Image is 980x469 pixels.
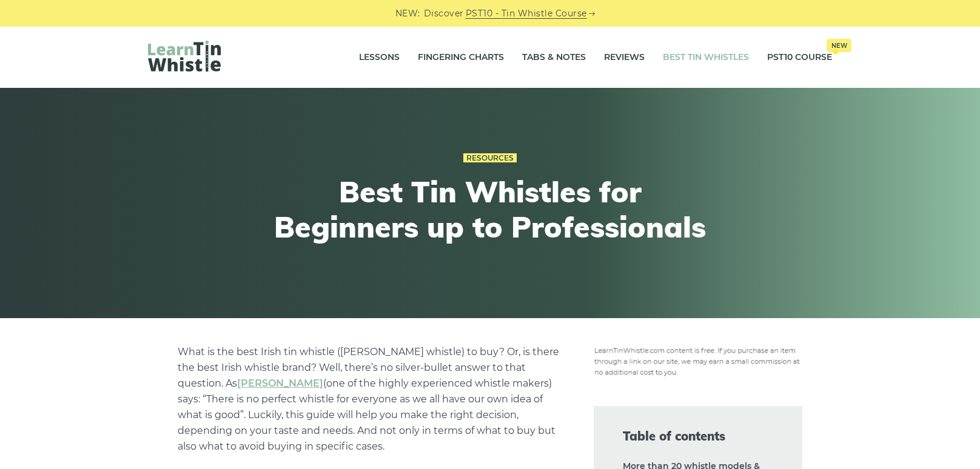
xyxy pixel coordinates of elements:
img: LearnTinWhistle.com [148,41,221,72]
a: Fingering Charts [418,42,504,73]
span: New [827,39,851,52]
h1: Best Tin Whistles for Beginners up to Professionals [267,175,713,244]
span: Table of contents [623,428,773,445]
a: PST10 CourseNew [767,42,832,73]
p: What is the best Irish tin whistle ([PERSON_NAME] whistle) to buy? Or, is there the best Irish wh... [178,344,565,454]
a: Resources [463,153,517,163]
a: Tabs & Notes [522,42,586,73]
a: undefined (opens in a new tab) [237,378,323,389]
a: Reviews [604,42,645,73]
img: disclosure [594,344,802,377]
a: Best Tin Whistles [663,42,749,73]
a: Lessons [359,42,400,73]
